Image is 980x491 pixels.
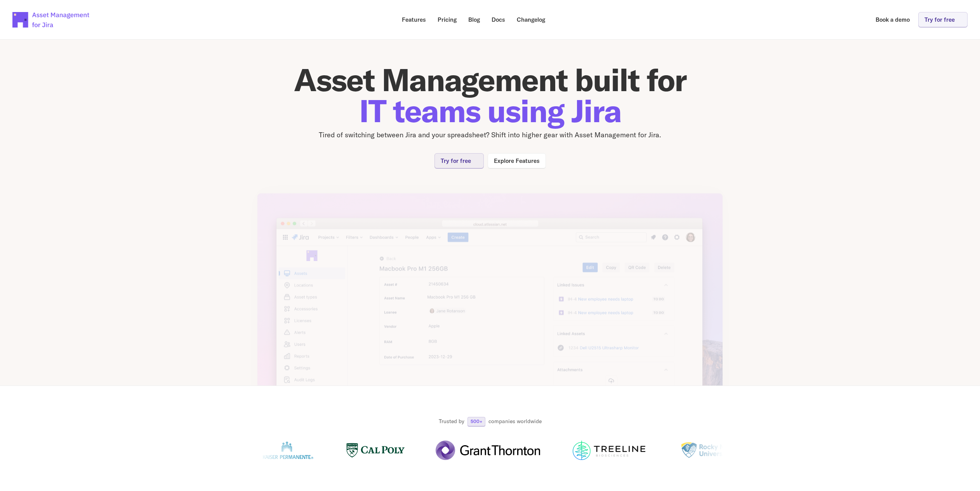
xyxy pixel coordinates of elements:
p: Pricing [438,17,457,22]
a: Book a demo [870,12,915,27]
a: Blog [463,12,485,27]
span: IT teams using Jira [359,91,621,130]
p: Changelog [517,17,545,22]
a: Explore Features [488,153,546,168]
p: Trusted by [439,418,464,425]
a: Try for free [918,12,968,27]
img: Logo [346,441,405,460]
img: App [257,193,723,429]
p: Docs [492,17,505,22]
img: Logo [261,441,315,460]
p: 500+ [471,419,482,424]
p: Features [402,17,426,22]
a: Features [396,12,431,27]
p: Book a demo [876,17,910,22]
p: Try for free [924,17,955,22]
p: companies worldwide [488,418,542,425]
a: Pricing [432,12,462,27]
p: Tired of switching between Jira and your spreadsheet? Shift into higher gear with Asset Managemen... [257,130,723,141]
p: Explore Features [494,158,540,164]
h1: Asset Management built for [257,64,723,126]
a: Changelog [511,12,551,27]
img: Logo [571,441,647,460]
a: Docs [486,12,511,27]
p: Blog [468,17,480,22]
a: Try for free [434,153,484,168]
p: Try for free [441,158,471,164]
